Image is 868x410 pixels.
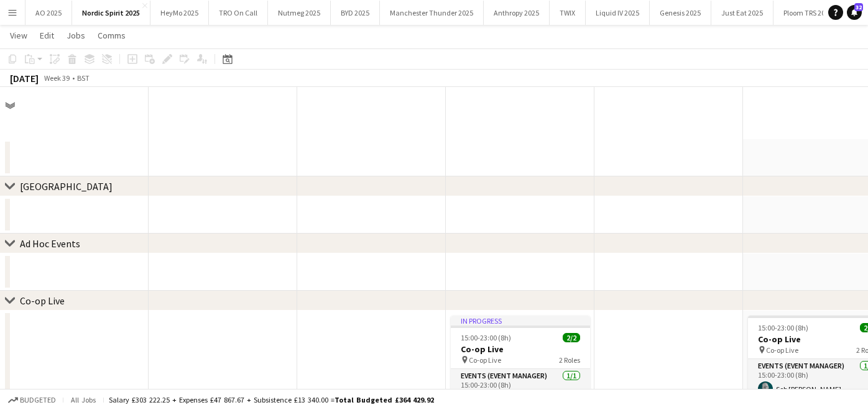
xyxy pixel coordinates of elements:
[109,395,434,404] div: Salary £303 222.25 + Expenses £47 867.67 + Subsistence £13 340.00 =
[331,1,380,25] button: BYD 2025
[469,355,501,365] span: Co-op Live
[451,316,590,326] div: In progress
[586,1,650,25] button: Liquid IV 2025
[563,333,580,342] span: 2/2
[550,1,586,25] button: TWIX
[559,355,580,365] span: 2 Roles
[10,30,27,41] span: View
[711,1,773,25] button: Just Eat 2025
[41,73,72,83] span: Week 39
[461,333,511,342] span: 15:00-23:00 (8h)
[484,1,550,25] button: Anthropy 2025
[209,1,268,25] button: TRO On Call
[20,180,113,193] div: [GEOGRAPHIC_DATA]
[5,27,32,43] a: View
[20,237,80,250] div: Ad Hoc Events
[650,1,711,25] button: Genesis 2025
[451,344,590,355] h3: Co-op Live
[62,27,90,43] a: Jobs
[93,27,131,43] a: Comms
[67,30,85,41] span: Jobs
[380,1,484,25] button: Manchester Thunder 2025
[766,345,798,355] span: Co-op Live
[773,1,843,25] button: Ploom TRS 2025
[40,30,54,41] span: Edit
[20,294,65,307] div: Co-op Live
[150,1,209,25] button: HeyMo 2025
[20,396,56,404] span: Budgeted
[25,1,72,25] button: AO 2025
[35,27,59,43] a: Edit
[6,393,58,407] button: Budgeted
[268,1,331,25] button: Nutmeg 2025
[335,395,434,404] span: Total Budgeted £364 429.92
[77,73,90,83] div: BST
[10,72,39,84] div: [DATE]
[758,323,808,332] span: 15:00-23:00 (8h)
[72,1,150,25] button: Nordic Spirit 2025
[847,5,862,20] a: 32
[98,30,126,41] span: Comms
[854,3,863,11] span: 32
[68,395,98,404] span: All jobs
